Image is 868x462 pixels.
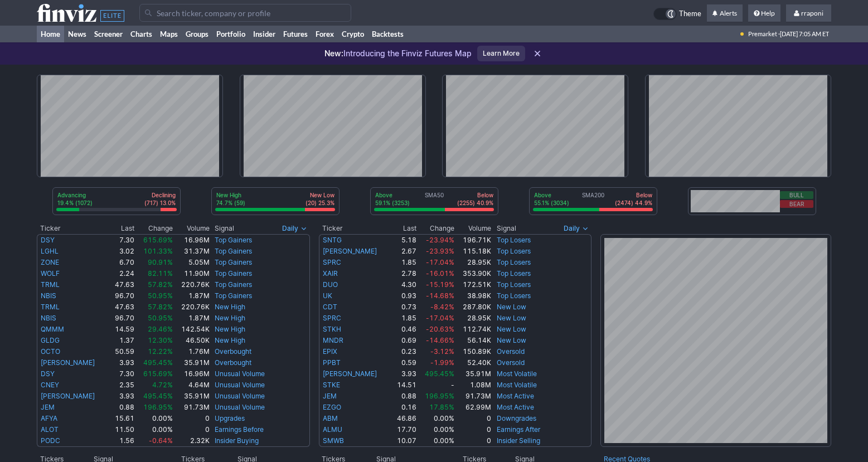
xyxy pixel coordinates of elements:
span: Daily [282,223,298,234]
td: 0 [455,424,492,435]
td: 50.59 [110,346,135,357]
td: 0.00% [135,413,173,424]
td: 0.69 [391,335,417,346]
a: New High [215,303,245,311]
span: 90.91% [148,258,173,266]
button: Signals interval [561,223,591,234]
td: 1.87M [173,313,210,324]
td: 4.64M [173,380,210,391]
td: 3.93 [110,391,135,402]
a: SNTG [323,236,342,244]
td: 4.30 [391,279,417,290]
a: Groups [182,26,212,42]
td: 2.32K [173,435,210,447]
p: (2474) 44.9% [615,199,652,207]
p: New Low [306,191,334,199]
span: Theme [679,8,701,20]
a: Maps [156,26,182,42]
a: Unusual Volume [215,403,265,411]
a: ALOT [41,425,59,434]
td: 16.96M [173,368,210,380]
p: New High [216,191,245,199]
td: 2.78 [391,268,417,279]
td: 1.85 [391,257,417,268]
a: Top Gainers [215,258,252,266]
a: SMWB [323,436,344,445]
a: Home [37,26,64,42]
td: 35.91M [173,391,210,402]
a: Downgrades [497,414,536,422]
a: Insider Buying [215,436,259,445]
span: -17.04% [426,314,454,322]
td: 0.00% [417,413,455,424]
p: Above [375,191,410,199]
span: -8.42% [430,303,454,311]
td: 0.93 [391,290,417,301]
input: Search [139,4,351,22]
a: Screener [90,26,127,42]
span: Daily [564,223,580,234]
span: -20.63% [426,325,454,333]
a: ZONE [41,258,59,266]
a: ALMU [323,425,342,434]
td: 172.51K [455,279,492,290]
span: 615.69% [143,236,173,244]
td: 142.54K [173,324,210,335]
span: 196.95% [143,403,173,411]
a: PPBT [323,358,341,367]
span: Premarket · [748,26,780,42]
a: Theme [653,8,701,20]
td: 62.99M [455,402,492,413]
p: 74.7% (59) [216,199,245,207]
a: EZGO [323,403,341,411]
a: CNEY [41,381,59,389]
a: Most Volatile [497,381,537,389]
a: EPIX [323,347,337,356]
td: 10.07 [391,435,417,447]
span: 17.85% [429,403,454,411]
td: 46.86 [391,413,417,424]
p: 59.1% (3253) [375,199,410,207]
span: 101.33% [143,247,173,255]
span: 615.69% [143,369,173,378]
th: Volume [455,223,492,234]
td: 5.18 [391,234,417,246]
a: New Low [497,303,526,311]
td: 112.74K [455,324,492,335]
a: TRML [41,303,60,311]
td: 56.14K [455,335,492,346]
a: CDT [323,303,337,311]
a: Most Active [497,403,534,411]
a: Alerts [707,4,743,22]
a: New High [215,336,245,344]
a: Top Losers [497,269,531,278]
td: 3.93 [110,357,135,368]
td: 11.90M [173,268,210,279]
a: QMMM [41,325,64,333]
a: New Low [497,336,526,344]
td: 28.95K [455,257,492,268]
a: Oversold [497,358,525,367]
td: 14.59 [110,324,135,335]
span: 196.95% [425,392,454,400]
td: 14.51 [391,380,417,391]
a: TRML [41,280,60,289]
span: New: [324,48,343,58]
a: Top Gainers [215,291,252,300]
td: 353.90K [455,268,492,279]
a: WOLF [41,269,60,278]
td: 16.96M [173,234,210,246]
a: Overbought [215,347,251,356]
button: Signals interval [279,223,310,234]
a: [PERSON_NAME] [323,369,377,378]
span: -3.12% [430,347,454,356]
p: Introducing the Finviz Futures Map [324,48,472,59]
td: 35.91M [455,368,492,380]
td: 7.30 [110,234,135,246]
td: 0 [173,424,210,435]
a: DUO [323,280,338,289]
td: 0.73 [391,301,417,313]
td: 220.76K [173,301,210,313]
th: Change [417,223,455,234]
p: Below [457,191,493,199]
